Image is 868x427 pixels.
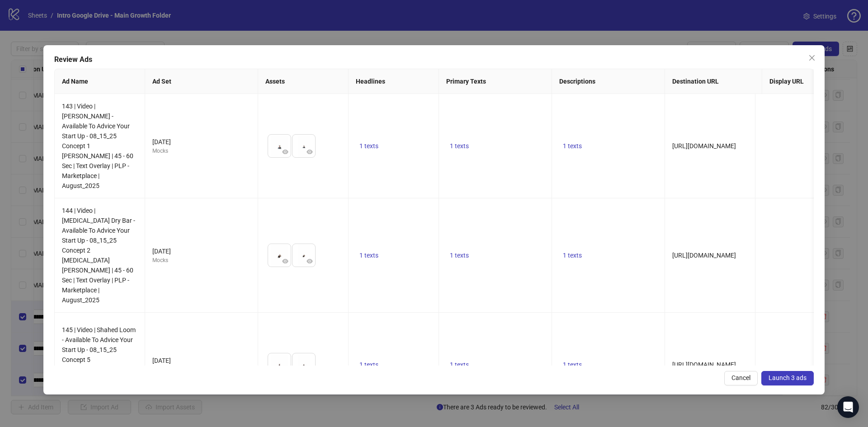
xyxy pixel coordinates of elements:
[62,326,136,403] span: 145 | Video | Shahed Loom - Available To Advice Your Start Up - 08_15_25 Concept 5 [PERSON_NAME] ...
[359,361,378,368] span: 1 texts
[292,244,315,267] img: Asset 2
[808,54,816,61] span: close
[559,250,585,261] button: 1 texts
[439,69,552,94] th: Primary Texts
[563,361,582,368] span: 1 texts
[563,142,582,150] span: 1 texts
[450,142,469,150] span: 1 texts
[152,137,250,147] div: [DATE]
[54,54,814,65] div: Review Ads
[268,244,291,267] img: Asset 1
[356,250,382,261] button: 1 texts
[356,141,382,151] button: 1 texts
[280,256,291,267] button: Preview
[672,361,736,368] span: [URL][DOMAIN_NAME]
[280,146,291,157] button: Preview
[672,142,736,150] span: [URL][DOMAIN_NAME]
[761,371,814,385] button: Launch 3 ads
[805,51,819,65] button: Close
[762,69,853,94] th: Display URL
[258,69,349,94] th: Assets
[307,258,313,264] span: eye
[356,359,382,370] button: 1 texts
[552,69,665,94] th: Descriptions
[731,374,750,381] span: Cancel
[450,252,469,259] span: 1 texts
[280,365,291,376] button: Preview
[145,69,258,94] th: Ad Set
[769,374,807,381] span: Launch 3 ads
[304,365,315,376] button: Preview
[349,69,439,94] th: Headlines
[563,252,582,259] span: 1 texts
[559,359,585,370] button: 1 texts
[152,246,250,256] div: [DATE]
[292,135,315,157] img: Asset 2
[446,141,472,151] button: 1 texts
[446,250,472,261] button: 1 texts
[837,396,859,418] div: Open Intercom Messenger
[282,149,288,155] span: eye
[268,135,291,157] img: Asset 1
[450,361,469,368] span: 1 texts
[672,252,736,259] span: [URL][DOMAIN_NAME]
[152,147,250,155] div: Mocks
[304,256,315,267] button: Preview
[152,356,250,366] div: [DATE]
[62,103,133,189] span: 143 | Video | [PERSON_NAME] - Available To Advice Your Start Up - 08_15_25 Concept 1 [PERSON_NAME...
[559,141,585,151] button: 1 texts
[55,69,145,94] th: Ad Name
[359,252,378,259] span: 1 texts
[152,256,250,265] div: Mocks
[282,258,288,264] span: eye
[359,142,378,150] span: 1 texts
[292,353,315,376] img: Asset 2
[724,371,758,385] button: Cancel
[268,353,291,376] img: Asset 1
[446,359,472,370] button: 1 texts
[307,149,313,155] span: eye
[62,207,135,304] span: 144 | Video | [MEDICAL_DATA] Dry Bar - Available To Advice Your Start Up - 08_15_25 Concept 2 [ME...
[665,69,762,94] th: Destination URL
[304,146,315,157] button: Preview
